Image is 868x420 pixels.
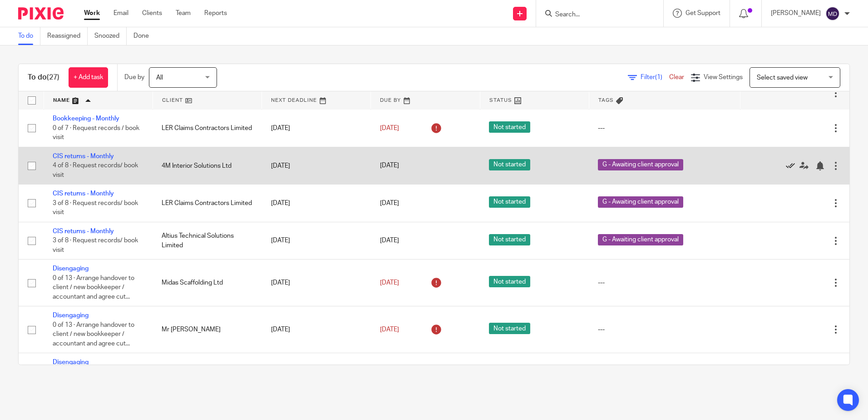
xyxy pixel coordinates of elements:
[262,306,371,353] td: [DATE]
[53,190,114,197] a: CIS returns - Monthly
[786,161,799,170] a: Mark as done
[153,353,261,400] td: [PERSON_NAME] Wines BV
[153,185,261,222] td: LER Claims Contractors Limited
[153,110,261,147] td: LER Claims Contractors Limited
[380,200,399,206] span: [DATE]
[825,6,840,21] img: svg%3E
[489,196,530,208] span: Not started
[18,27,40,45] a: To do
[53,275,134,300] span: 0 of 13 · Arrange handover to client / new bookkeeper / accountant and agree cut...
[489,159,530,170] span: Not started
[53,265,89,272] a: Disengaging
[262,260,371,306] td: [DATE]
[489,276,530,287] span: Not started
[262,222,371,259] td: [DATE]
[641,74,669,80] span: Filter
[598,159,683,170] span: G - Awaiting client approval
[47,27,88,45] a: Reassigned
[18,7,64,20] img: Pixie
[142,9,162,18] a: Clients
[655,74,662,80] span: (1)
[598,234,683,245] span: G - Awaiting client approval
[489,323,530,334] span: Not started
[69,67,108,88] a: + Add task
[686,10,720,16] span: Get Support
[53,115,119,122] a: Bookkeeping - Monthly
[669,74,684,80] a: Clear
[489,121,530,133] span: Not started
[153,306,261,353] td: Mr [PERSON_NAME]
[133,27,156,45] a: Done
[262,147,371,184] td: [DATE]
[204,9,227,18] a: Reports
[53,237,138,253] span: 3 of 8 · Request records/ book visit
[94,27,127,45] a: Snoozed
[598,124,731,133] div: ---
[153,222,261,259] td: Altius Technical Solutions Limited
[598,196,683,208] span: G - Awaiting client approval
[757,75,808,81] span: Select saved view
[598,278,731,287] div: ---
[489,234,530,245] span: Not started
[380,280,399,286] span: [DATE]
[598,98,614,103] span: Tags
[153,147,261,184] td: 4M Interior Solutions Ltd
[554,11,636,19] input: Search
[84,9,100,18] a: Work
[262,110,371,147] td: [DATE]
[176,9,191,18] a: Team
[53,322,134,347] span: 0 of 13 · Arrange handover to client / new bookkeeper / accountant and agree cut...
[113,9,128,18] a: Email
[380,125,399,131] span: [DATE]
[47,74,59,81] span: (27)
[53,228,114,235] a: CIS returns - Monthly
[262,353,371,400] td: [DATE]
[53,200,138,216] span: 3 of 8 · Request records/ book visit
[704,74,743,80] span: View Settings
[53,153,114,160] a: CIS returns - Monthly
[380,163,399,169] span: [DATE]
[771,9,821,18] p: [PERSON_NAME]
[262,185,371,222] td: [DATE]
[53,163,138,179] span: 4 of 8 · Request records/ book visit
[53,359,89,365] a: Disengaging
[156,75,163,81] span: All
[53,125,139,141] span: 0 of 7 · Request records / book visit
[53,312,89,319] a: Disengaging
[380,238,399,244] span: [DATE]
[124,73,144,82] p: Due by
[598,325,731,334] div: ---
[28,73,59,82] h1: To do
[380,326,399,333] span: [DATE]
[153,260,261,306] td: Midas Scaffolding Ltd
